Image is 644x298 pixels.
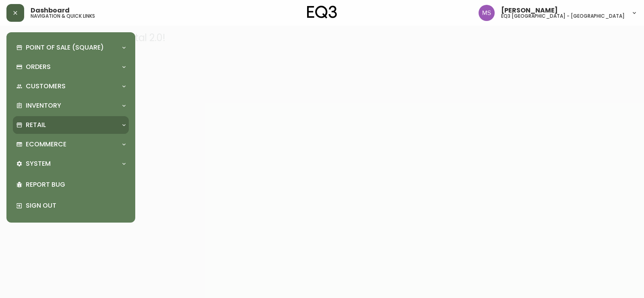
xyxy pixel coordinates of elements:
[13,135,129,153] div: Ecommerce
[26,201,126,210] p: Sign Out
[26,63,51,71] p: Orders
[13,97,129,115] div: Inventory
[31,14,95,19] h5: navigation & quick links
[307,6,337,19] img: logo
[13,116,129,134] div: Retail
[501,7,558,14] span: [PERSON_NAME]
[26,101,61,110] p: Inventory
[26,121,46,129] p: Retail
[26,159,51,168] p: System
[13,77,129,95] div: Customers
[26,180,126,189] p: Report Bug
[13,155,129,173] div: System
[26,82,66,91] p: Customers
[13,39,129,56] div: Point of Sale (Square)
[501,14,625,19] h5: eq3 [GEOGRAPHIC_DATA] - [GEOGRAPHIC_DATA]
[13,195,129,216] div: Sign Out
[13,58,129,76] div: Orders
[26,140,66,149] p: Ecommerce
[26,43,104,52] p: Point of Sale (Square)
[31,7,70,14] span: Dashboard
[13,174,129,195] div: Report Bug
[479,5,495,21] img: 1b6e43211f6f3cc0b0729c9049b8e7af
